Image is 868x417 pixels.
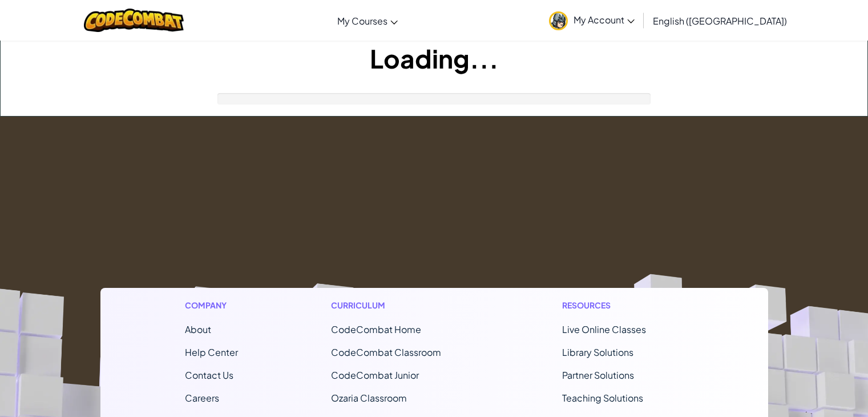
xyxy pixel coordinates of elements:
h1: Company [185,299,238,311]
span: My Account [574,14,635,26]
a: My Account [543,2,640,38]
a: Ozaria Classroom [331,392,407,404]
a: My Courses [332,5,403,36]
a: About [185,323,211,335]
span: Contact Us [185,369,233,381]
a: CodeCombat Junior [331,369,419,381]
span: My Courses [337,15,387,27]
img: avatar [549,11,568,30]
a: Live Online Classes [562,323,646,335]
a: Help Center [185,346,238,358]
a: CodeCombat Classroom [331,346,441,358]
a: Library Solutions [562,346,633,358]
img: CodeCombat logo [84,9,184,32]
h1: Loading... [1,41,867,76]
span: English ([GEOGRAPHIC_DATA]) [653,15,787,27]
a: Partner Solutions [562,369,634,381]
span: CodeCombat Home [331,323,421,335]
a: Teaching Solutions [562,392,643,404]
a: English ([GEOGRAPHIC_DATA]) [647,5,793,36]
h1: Curriculum [331,299,469,311]
a: Careers [185,392,219,404]
h1: Resources [562,299,684,311]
